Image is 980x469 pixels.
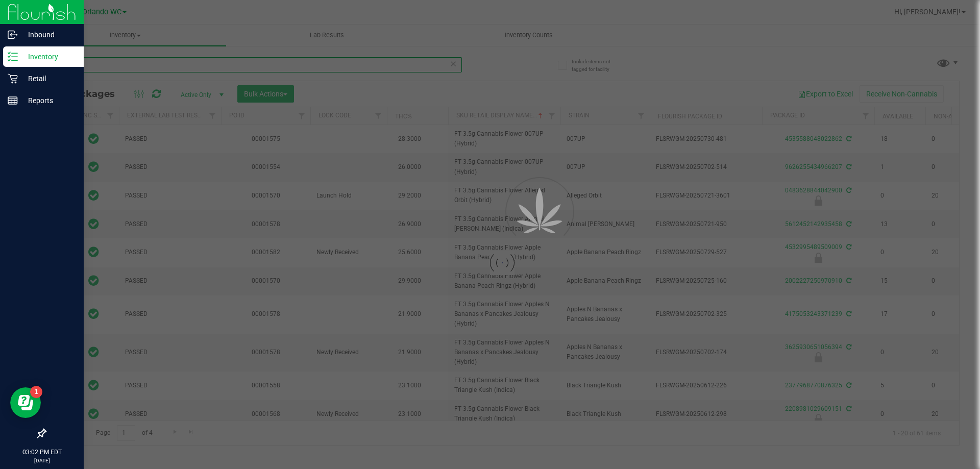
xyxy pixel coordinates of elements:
inline-svg: Inbound [8,30,18,40]
inline-svg: Retail [8,73,18,84]
p: Inbound [18,29,79,41]
iframe: Resource center unread badge [30,386,42,398]
inline-svg: Reports [8,95,18,106]
p: 03:02 PM EDT [5,448,79,457]
p: [DATE] [5,457,79,464]
p: Reports [18,94,79,107]
p: Inventory [18,51,79,63]
iframe: Resource center [10,387,41,418]
p: Retail [18,72,79,85]
inline-svg: Inventory [8,52,18,62]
